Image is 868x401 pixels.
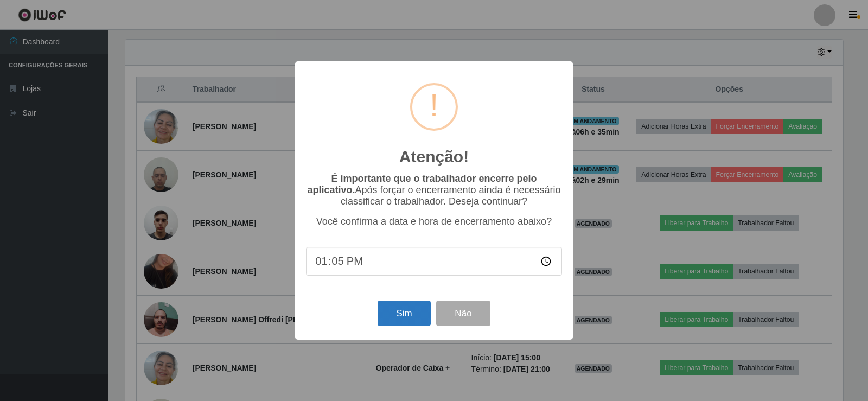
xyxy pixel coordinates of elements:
[378,301,430,326] button: Sim
[307,173,537,195] b: É importante que o trabalhador encerre pelo aplicativo.
[436,301,490,326] button: Não
[306,216,562,227] p: Você confirma a data e hora de encerramento abaixo?
[306,173,562,207] p: Após forçar o encerramento ainda é necessário classificar o trabalhador. Deseja continuar?
[399,147,469,167] h2: Atenção!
